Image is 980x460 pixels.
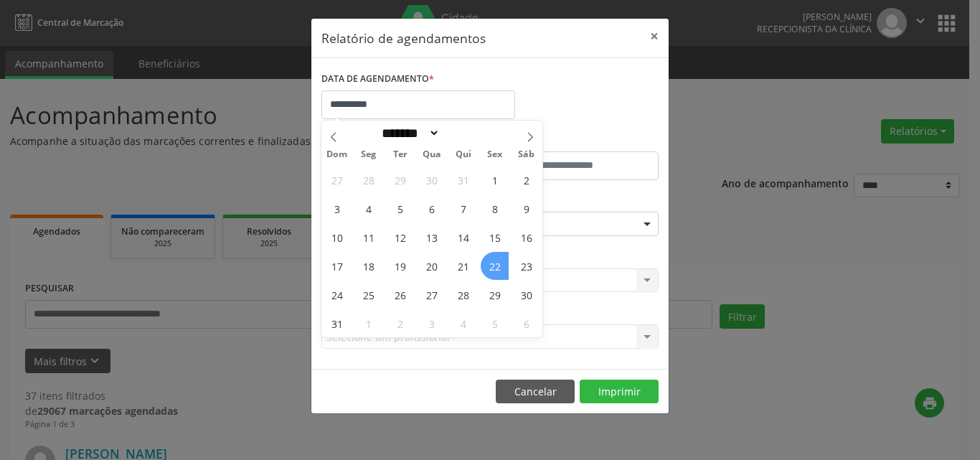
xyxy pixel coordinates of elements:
span: Agosto 31, 2025 [323,309,351,337]
span: Qua [416,150,448,159]
button: Close [640,19,669,54]
span: Setembro 4, 2025 [449,309,477,337]
span: Agosto 30, 2025 [512,281,540,309]
span: Agosto 8, 2025 [481,194,509,222]
span: Agosto 17, 2025 [323,252,351,280]
span: Agosto 14, 2025 [449,223,477,251]
span: Ter [385,150,416,159]
span: Qui [448,150,479,159]
span: Agosto 3, 2025 [323,194,351,222]
span: Julho 30, 2025 [418,166,446,194]
span: Sáb [511,150,542,159]
span: Setembro 2, 2025 [386,309,414,337]
span: Agosto 23, 2025 [512,252,540,280]
span: Seg [353,150,385,159]
span: Dom [321,150,353,159]
label: ATÉ [494,129,659,151]
span: Agosto 24, 2025 [323,281,351,309]
span: Agosto 29, 2025 [481,281,509,309]
span: Julho 31, 2025 [449,166,477,194]
span: Agosto 25, 2025 [354,281,382,309]
span: Agosto 28, 2025 [449,281,477,309]
span: Julho 28, 2025 [354,166,382,194]
span: Agosto 15, 2025 [481,223,509,251]
span: Julho 27, 2025 [323,166,351,194]
button: Cancelar [496,380,575,404]
h5: Relatório de agendamentos [321,29,486,47]
span: Agosto 9, 2025 [512,194,540,222]
span: Agosto 12, 2025 [386,223,414,251]
span: Agosto 7, 2025 [449,194,477,222]
span: Agosto 20, 2025 [418,252,446,280]
span: Agosto 11, 2025 [354,223,382,251]
label: DATA DE AGENDAMENTO [321,68,434,90]
span: Agosto 2, 2025 [512,166,540,194]
span: Agosto 27, 2025 [418,281,446,309]
span: Agosto 21, 2025 [449,252,477,280]
span: Agosto 22, 2025 [481,252,509,280]
span: Agosto 10, 2025 [323,223,351,251]
span: Julho 29, 2025 [386,166,414,194]
span: Agosto 18, 2025 [354,252,382,280]
button: Imprimir [580,380,659,404]
span: Agosto 26, 2025 [386,281,414,309]
span: Sex [479,150,511,159]
span: Agosto 19, 2025 [386,252,414,280]
span: Agosto 4, 2025 [354,194,382,222]
span: Setembro 5, 2025 [481,309,509,337]
span: Setembro 3, 2025 [418,309,446,337]
select: Month [377,126,440,141]
input: Year [440,126,487,141]
span: Setembro 6, 2025 [512,309,540,337]
span: Agosto 1, 2025 [481,166,509,194]
span: Setembro 1, 2025 [354,309,382,337]
span: Agosto 13, 2025 [418,223,446,251]
span: Agosto 16, 2025 [512,223,540,251]
span: Agosto 5, 2025 [386,194,414,222]
span: Agosto 6, 2025 [418,194,446,222]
